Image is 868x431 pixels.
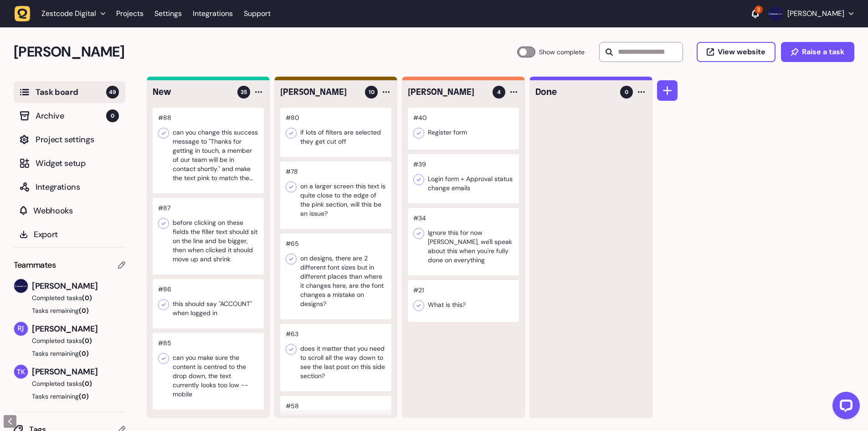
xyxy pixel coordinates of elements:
[755,5,763,14] div: 3
[14,322,28,336] img: Riki-leigh Jones
[14,392,125,401] button: Tasks remaining(0)
[153,86,231,99] h4: New
[14,200,125,222] button: Webhooks
[14,349,125,358] button: Tasks remaining(0)
[14,293,118,302] button: Completed tasks(0)
[32,322,125,335] span: [PERSON_NAME]
[36,133,119,146] span: Project settings
[14,259,56,271] span: Teammates
[82,379,92,388] span: (0)
[41,9,96,18] span: Zestcode Digital
[787,9,844,18] p: [PERSON_NAME]
[625,88,628,96] span: 0
[697,42,776,62] button: View website
[14,379,118,388] button: Completed tasks(0)
[241,88,247,96] span: 35
[36,157,119,170] span: Widget setup
[36,181,119,193] span: Integrations
[14,365,28,379] img: Thomas Karagkounis
[14,223,125,245] button: Export
[32,280,125,292] span: [PERSON_NAME]
[825,388,863,426] iframe: LiveChat chat widget
[768,6,853,21] button: [PERSON_NAME]
[369,88,375,96] span: 10
[497,88,501,96] span: 4
[33,204,119,217] span: Webhooks
[36,109,106,122] span: Archive
[768,6,783,21] img: Harry Robinson
[116,5,144,22] a: Projects
[106,86,119,99] span: 49
[781,42,854,62] button: Raise a task
[15,5,111,22] button: Zestcode Digital
[14,81,125,103] button: Task board49
[14,41,517,63] h2: Penny Black
[535,86,614,99] h4: Done
[79,392,89,400] span: (0)
[802,48,844,56] span: Raise a task
[14,279,28,293] img: Harry Robinson
[539,47,585,57] span: Show complete
[32,365,125,378] span: [PERSON_NAME]
[106,109,119,122] span: 0
[244,9,271,18] a: Support
[14,306,125,315] button: Tasks remaining(0)
[34,228,119,241] span: Export
[154,5,182,22] a: Settings
[82,294,92,302] span: (0)
[14,129,125,151] button: Project settings
[718,48,765,56] span: View website
[36,86,106,99] span: Task board
[193,5,233,22] a: Integrations
[79,306,89,315] span: (0)
[14,105,125,127] button: Archive0
[280,86,359,99] h4: Harry
[82,337,92,345] span: (0)
[79,349,89,358] span: (0)
[408,86,486,99] h4: Tom
[14,336,118,345] button: Completed tasks(0)
[14,176,125,198] button: Integrations
[14,152,125,174] button: Widget setup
